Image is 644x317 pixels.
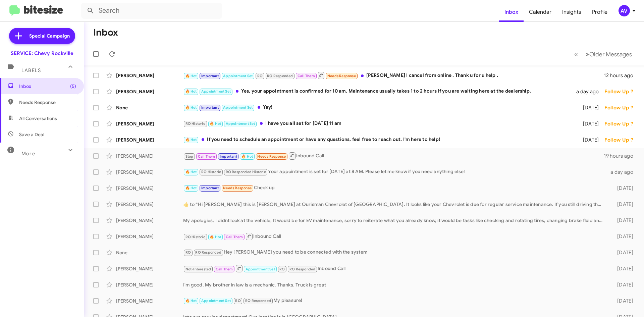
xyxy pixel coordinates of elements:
span: Labels [21,67,41,73]
span: RO [257,74,263,78]
div: a day ago [574,88,604,95]
div: [PERSON_NAME] [116,169,183,175]
span: Inbox [19,83,76,90]
div: Follow Up ? [604,88,639,95]
div: [PERSON_NAME] [116,298,183,304]
div: If you need to schedule an appointment or have any questions, feel free to reach out. I'm here to... [183,136,574,144]
div: Yay! [183,104,574,111]
span: Important [201,105,219,110]
div: 19 hours ago [604,153,639,159]
span: 🔥 Hot [241,154,253,159]
span: Not-Interested [185,267,211,271]
span: 🔥 Hot [185,138,197,142]
span: Call Them [298,74,315,78]
span: 🔥 Hot [185,74,197,78]
div: [PERSON_NAME] [116,72,183,79]
div: [PERSON_NAME] [116,233,183,240]
div: [PERSON_NAME] [116,153,183,159]
div: Check up [183,184,606,192]
div: [DATE] [606,249,639,256]
span: Stop [185,154,194,159]
div: [DATE] [606,265,639,272]
span: Important [201,74,219,78]
span: 🔥 Hot [185,170,197,174]
div: Follow Up ? [604,120,639,127]
span: RO Responded [245,299,271,303]
span: Special Campaign [29,33,70,39]
div: [PERSON_NAME] [116,137,183,143]
div: [DATE] [606,298,639,304]
div: Your appointment is set for [DATE] at 8 AM. Please let me know if you need anything else! [183,168,606,176]
span: Important [220,154,237,159]
div: [DATE] [606,281,639,288]
div: Inbound Call [183,264,606,273]
div: I'm good. My brother in law is a mechanic. Thanks. Truck is great [183,281,606,288]
div: Inbound Call [183,152,604,160]
div: [PERSON_NAME] [116,217,183,224]
span: Save a Deal [19,131,44,138]
div: ​👍​ to “ Hi [PERSON_NAME] this is [PERSON_NAME] at Ourisman Chevrolet of [GEOGRAPHIC_DATA]. It lo... [183,201,606,208]
span: 🔥 Hot [185,299,197,303]
span: Appointment Set [223,105,253,110]
div: [DATE] [574,137,604,143]
span: Older Messages [589,51,632,58]
a: Inbox [499,2,524,22]
div: [DATE] [606,233,639,240]
span: Appointment Set [223,74,253,78]
span: 🔥 Hot [210,235,221,239]
span: RO Historic [201,170,221,174]
span: Call Them [198,154,215,159]
h1: Inbox [93,27,118,38]
div: [PERSON_NAME] [116,120,183,127]
span: Call Them [216,267,233,271]
div: None [116,249,183,256]
span: « [574,50,578,58]
div: SERVICE: Chevy Rockville [11,50,73,57]
a: Special Campaign [9,28,75,44]
div: Follow Up ? [604,137,639,143]
span: 🔥 Hot [185,89,197,94]
span: Important [201,186,219,190]
div: a day ago [606,169,639,175]
span: All Conversations [19,115,57,122]
span: Needs Response [327,74,356,78]
span: Appointment Set [226,121,255,126]
span: RO Responded [195,250,221,255]
div: [PERSON_NAME] [116,88,183,95]
div: Inbound Call [183,232,606,241]
div: [DATE] [606,217,639,224]
input: Search [81,3,222,19]
span: RO Historic [185,121,205,126]
div: [DATE] [574,104,604,111]
span: RO Responded Historic [226,170,266,174]
span: RO [185,250,191,255]
span: (5) [70,83,76,90]
span: RO [279,267,285,271]
span: 🔥 Hot [210,121,221,126]
div: I have you all set for [DATE] 11 am [183,120,574,127]
div: Hey [PERSON_NAME] you need to be connected with the system [183,249,606,256]
span: RO [235,299,240,303]
a: Calendar [524,2,557,22]
button: Previous [570,47,582,61]
div: [DATE] [574,120,604,127]
div: AV [619,5,630,16]
span: RO Responded [289,267,315,271]
span: 🔥 Hot [185,105,197,110]
span: Needs Response [223,186,252,190]
span: Profile [587,2,613,22]
span: » [586,50,589,58]
span: Call Them [226,235,243,239]
div: Follow Up ? [604,104,639,111]
div: [DATE] [606,201,639,208]
div: [PERSON_NAME] [116,265,183,272]
span: Needs Response [19,99,76,106]
div: Yes, your appointment is confirmed for 10 am. Maintenance usually takes 1 to 2 hours if you are w... [183,88,574,95]
span: More [21,151,35,157]
span: Appointment Set [201,299,231,303]
span: Appointment Set [201,89,231,94]
span: Appointment Set [246,267,275,271]
div: [DATE] [606,185,639,192]
div: My apologies, I didnt look at the vehicle, It would be for EV maintenance, sorry to reiterate wha... [183,217,606,224]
